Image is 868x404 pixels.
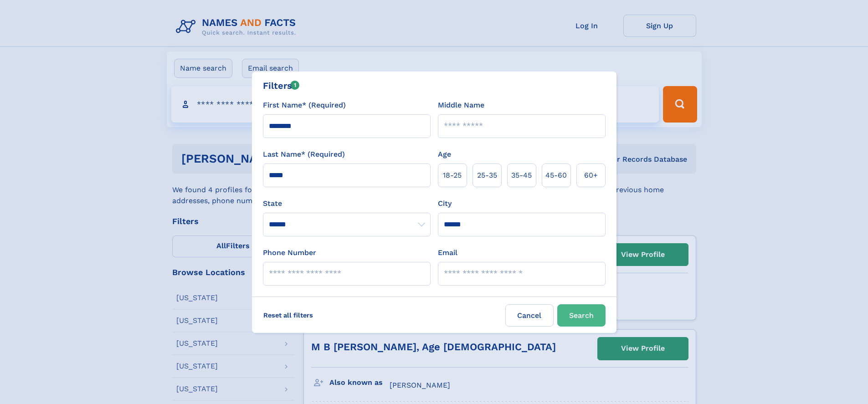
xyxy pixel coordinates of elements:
label: Phone Number [263,247,316,258]
span: 25‑35 [477,170,497,181]
label: State [263,198,431,209]
span: 60+ [584,170,598,181]
div: Filters [263,79,300,92]
label: Last Name* (Required) [263,149,345,160]
label: Middle Name [438,100,484,111]
span: 18‑25 [443,170,462,181]
label: First Name* (Required) [263,100,346,111]
label: City [438,198,452,209]
label: Age [438,149,451,160]
label: Cancel [505,304,554,327]
label: Reset all filters [257,304,319,326]
span: 35‑45 [511,170,532,181]
button: Search [557,304,606,327]
label: Email [438,247,457,258]
span: 45‑60 [545,170,567,181]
